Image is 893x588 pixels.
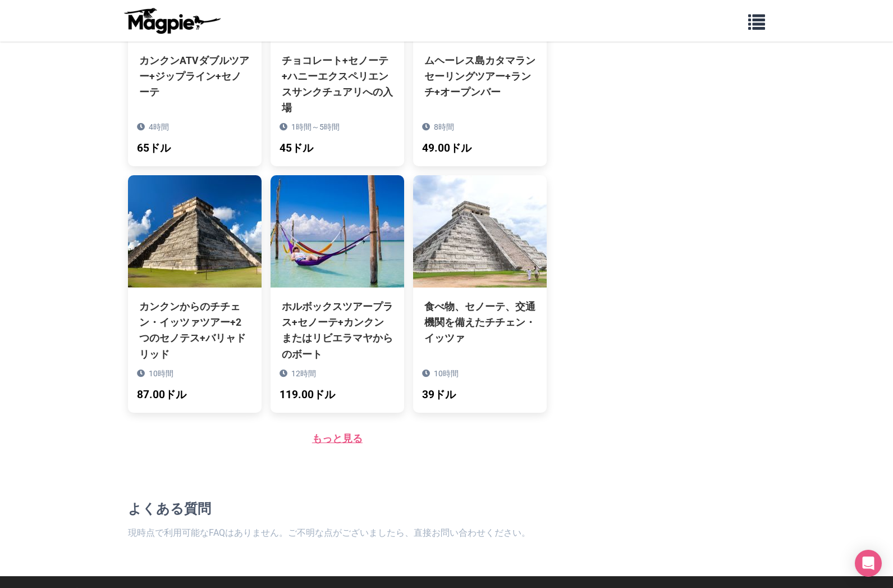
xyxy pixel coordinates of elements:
div: 119.00ドル [280,386,335,404]
div: 65ドル [137,140,171,157]
span: 1時間～5時間 [291,122,340,131]
div: 食べ物、セノーテ、交通機関を備えたチチェン・イッツァ [424,299,535,346]
a: ホルボックスツアープラス+セノーテ+カンクンまたはリビエラマヤからのボート 12時間 119.00ドル [271,175,404,413]
span: 4時間 [149,122,169,131]
div: ムヘーレス島カタマランセーリングツアー+ランチ+オープンバー [424,53,535,100]
div: チョコレート+セノーテ+ハニーエクスペリエンスサンクチュアリへの入場 [282,53,393,116]
div: 87.00ドル [137,386,186,404]
img: logo-ab69f6fb50320c5b225c76a69d11143b.png [121,7,222,34]
span: 10時間 [149,369,173,378]
a: 食べ物、セノーテ、交通機関を備えたチチェン・イッツァ 10時間 39ドル [413,175,547,396]
div: 45ドル [280,140,313,157]
h2: よくある質問 [128,501,547,517]
div: カンクンからのチチェン・イッツァツアー+2つのセノテス+バリャドリッド [139,299,250,362]
a: カンクンからのチチェン・イッツァツアー+2つのセノテス+バリャドリッド 10時間 87.00ドル [128,175,262,413]
span: 12時間 [291,369,316,378]
div: ホルボックスツアープラス+セノーテ+カンクンまたはリビエラマヤからのボート [282,299,393,362]
img: ホルボックスツアープラス+セノーテ+カンクンまたはリビエラマヤからのボート [271,175,404,288]
div: オープンインターコムメッセンジャー [855,550,882,577]
div: 39ドル [422,386,456,404]
span: 8時間 [434,122,454,131]
span: 10時間 [434,369,459,378]
img: 食べ物、セノーテ、交通機関を備えたチチェン・イッツァ [413,175,547,288]
div: カンクンATVダブルツアー+ジップライン+セノーテ [139,53,250,100]
img: カンクンからのチチェン・イッツァツアー+2つのセノテス+バリャドリッド [128,175,262,288]
p: 現時点で利用可能なFAQはありません。ご不明な点がございましたら、直接お問い合わせください。 [128,526,547,540]
a: もっと見る [312,432,363,444]
div: 49.00ドル [422,140,471,157]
